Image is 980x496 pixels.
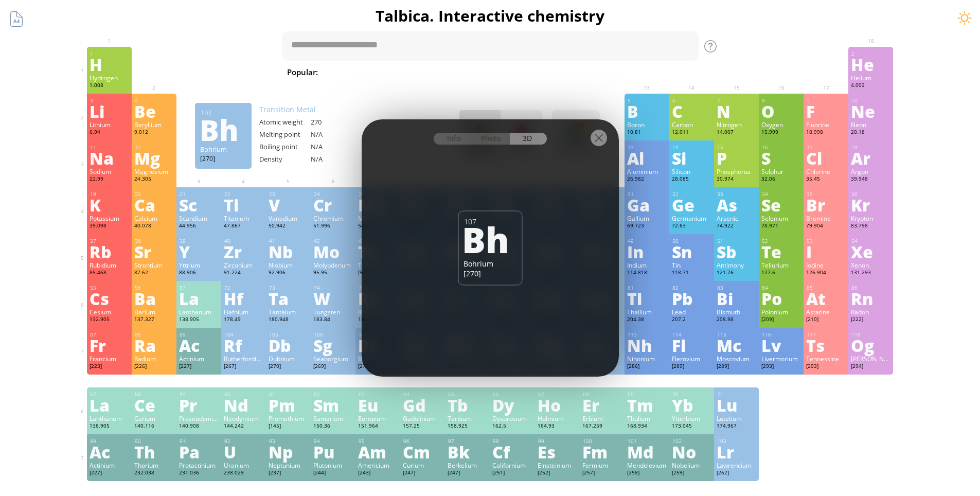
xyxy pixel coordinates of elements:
div: Lithium [90,120,129,129]
div: 270 [311,117,362,127]
span: Water [397,66,431,78]
div: 32 [672,191,711,198]
div: 85.468 [90,269,129,277]
div: 91.224 [224,269,263,277]
div: Tennessine [806,355,846,363]
div: Neon [851,120,890,129]
div: Tc [358,243,398,260]
div: Ba [134,290,174,307]
sub: 4 [493,72,496,79]
div: 113 [628,331,667,338]
div: 86 [851,285,890,291]
div: Mo [313,243,353,260]
div: Bh [358,337,398,353]
div: 54 [851,238,890,244]
div: 89 [180,331,219,338]
div: 131.293 [851,269,890,277]
div: 82 [672,285,711,291]
div: 18 [851,144,890,151]
div: 207.2 [672,316,711,324]
div: 15 [717,144,756,151]
div: 18.998 [806,129,846,137]
div: 52 [762,238,801,244]
div: 41 [269,238,308,244]
div: 16 [762,144,801,151]
div: Al [627,150,667,166]
div: Be [134,103,174,119]
div: 33 [717,191,756,198]
h1: Talbica. Interactive chemistry [79,5,902,26]
div: Si [672,150,711,166]
div: 81 [628,285,667,291]
div: Na [90,150,129,166]
div: 83 [717,285,756,291]
div: Transition Metal [259,104,362,114]
div: 178.49 [224,316,263,324]
div: In [627,243,667,260]
div: 26.982 [627,175,667,184]
div: Calcium [134,214,174,222]
div: W [313,290,353,307]
div: Phosphorus [717,167,756,175]
div: 39.098 [90,222,129,231]
div: 106 [314,331,353,338]
div: Radium [134,355,174,363]
div: V [269,197,308,213]
div: 7 [717,97,756,104]
div: 83.798 [851,222,890,231]
div: 72.63 [672,222,711,231]
div: 105 [269,331,308,338]
div: Cl [806,150,846,166]
div: Lead [672,308,711,316]
div: Hydrogen [90,74,129,82]
div: [PERSON_NAME] [851,355,890,363]
div: Fl [672,337,711,353]
div: 47.867 [224,222,263,231]
div: 121.76 [717,269,756,277]
div: 10.81 [627,129,667,137]
div: 92.906 [269,269,308,277]
div: Xe [851,243,890,260]
div: Ti [224,197,263,213]
span: H SO [467,66,504,78]
div: Re [358,290,398,307]
div: Te [761,243,801,260]
div: Iodine [806,261,846,269]
div: 56 [135,285,174,291]
div: 38 [135,238,174,244]
span: H O [435,66,464,78]
div: Technetium [358,261,398,269]
div: Melting point [259,130,311,139]
div: 43 [359,238,398,244]
div: Polonium [761,308,801,316]
div: 22 [224,191,263,198]
div: 79.904 [806,222,846,231]
div: F [806,103,846,119]
div: 87.62 [134,269,174,277]
div: 30.974 [717,175,756,184]
div: N/A [311,142,362,151]
div: Flerovium [672,355,711,363]
div: 1.008 [90,82,129,90]
div: 53 [807,238,846,244]
div: 14 [672,144,711,151]
div: 55 [90,285,129,291]
div: N [717,103,756,119]
div: Bh [462,222,515,257]
div: Sodium [90,167,129,175]
div: 44.956 [179,222,219,231]
div: 36 [851,191,890,198]
div: 116 [762,331,801,338]
div: Seaborgium [313,355,353,363]
div: Ga [627,197,667,213]
div: Fluorine [806,120,846,129]
div: Rutherfordium [224,355,263,363]
div: Popular: [287,66,326,80]
div: Ca [134,197,174,213]
div: 104 [224,331,263,338]
div: 132.905 [90,316,129,324]
div: Lanthanum [179,308,219,316]
div: N/A [311,130,362,139]
div: Barium [134,308,174,316]
div: Oxygen [761,120,801,129]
